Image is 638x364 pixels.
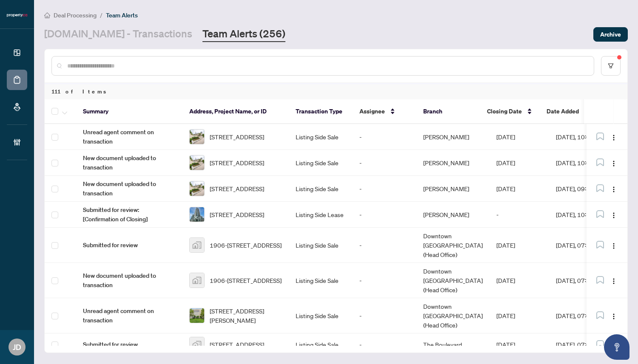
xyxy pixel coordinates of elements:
[83,179,176,198] span: New document uploaded to transaction
[607,274,621,287] button: Logo
[359,107,385,116] span: Assignee
[416,150,490,176] td: [PERSON_NAME]
[610,313,617,320] img: Logo
[549,150,626,176] td: [DATE], 10:09am
[480,99,540,124] th: Closing Date
[210,184,264,193] span: [STREET_ADDRESS]
[416,228,490,263] td: Downtown [GEOGRAPHIC_DATA] (Head Office)
[353,202,416,228] td: -
[289,99,353,124] th: Transaction Type
[353,124,416,150] td: -
[289,202,353,228] td: Listing Side Lease
[210,276,282,285] span: 1906-[STREET_ADDRESS]
[44,12,50,18] span: home
[83,127,176,146] span: Unread agent comment on transaction
[601,56,621,76] button: filter
[210,340,264,349] span: [STREET_ADDRESS]
[416,263,490,298] td: Downtown [GEOGRAPHIC_DATA] (Head Office)
[45,83,627,99] div: 111 of Items
[289,176,353,202] td: Listing Side Sale
[353,263,416,298] td: -
[353,176,416,202] td: -
[353,99,416,124] th: Assignee
[190,155,204,170] img: thumbnail-img
[490,124,549,150] td: [DATE]
[416,333,490,356] td: The Boulevard
[490,228,549,263] td: [DATE]
[83,306,176,325] span: Unread agent comment on transaction
[190,181,204,196] img: thumbnail-img
[83,240,176,250] span: Submitted for review
[83,205,176,224] span: Submitted for review: [Confirmation of Closing]
[44,27,192,42] a: [DOMAIN_NAME] - Transactions
[54,11,97,19] span: Deal Processing
[13,341,21,353] span: JD
[416,298,490,333] td: Downtown [GEOGRAPHIC_DATA] (Head Office)
[106,11,138,19] span: Team Alerts
[190,273,204,288] img: thumbnail-img
[210,210,264,219] span: [STREET_ADDRESS]
[490,298,549,333] td: [DATE]
[190,130,204,144] img: thumbnail-img
[490,150,549,176] td: [DATE]
[549,228,626,263] td: [DATE], 07:29pm
[416,124,490,150] td: [PERSON_NAME]
[549,333,626,356] td: [DATE], 07:09pm
[490,333,549,356] td: [DATE]
[610,134,617,141] img: Logo
[353,298,416,333] td: -
[190,207,204,222] img: thumbnail-img
[83,340,176,349] span: Submitted for review
[549,176,626,202] td: [DATE], 09:59am
[353,150,416,176] td: -
[353,333,416,356] td: -
[610,186,617,193] img: Logo
[610,160,617,167] img: Logo
[600,28,621,41] span: Archive
[289,333,353,356] td: Listing Side Sale
[604,334,629,360] button: Open asap
[289,228,353,263] td: Listing Side Sale
[540,99,616,124] th: Date Added
[607,156,621,169] button: Logo
[210,158,264,167] span: [STREET_ADDRESS]
[610,212,617,219] img: Logo
[549,124,626,150] td: [DATE], 10:09am
[490,202,549,228] td: -
[83,153,176,172] span: New document uploaded to transaction
[353,228,416,263] td: -
[490,263,549,298] td: [DATE]
[182,99,289,124] th: Address, Project Name, or ID
[416,99,480,124] th: Branch
[83,271,176,290] span: New document uploaded to transaction
[608,63,614,69] span: filter
[416,202,490,228] td: [PERSON_NAME]
[593,27,628,42] button: Archive
[547,107,579,116] span: Date Added
[490,176,549,202] td: [DATE]
[289,150,353,176] td: Listing Side Sale
[487,107,522,116] span: Closing Date
[210,306,282,325] span: [STREET_ADDRESS][PERSON_NAME]
[289,263,353,298] td: Listing Side Sale
[76,99,182,124] th: Summary
[210,132,264,141] span: [STREET_ADDRESS]
[289,298,353,333] td: Listing Side Sale
[607,130,621,144] button: Logo
[190,308,204,323] img: thumbnail-img
[607,238,621,252] button: Logo
[7,13,27,18] img: logo
[190,238,204,252] img: thumbnail-img
[289,124,353,150] td: Listing Side Sale
[549,298,626,333] td: [DATE], 07:09pm
[549,202,626,228] td: [DATE], 10:19pm
[100,10,103,20] li: /
[210,240,282,250] span: 1906-[STREET_ADDRESS]
[610,243,617,249] img: Logo
[607,208,621,221] button: Logo
[416,176,490,202] td: [PERSON_NAME]
[549,263,626,298] td: [DATE], 07:29pm
[607,309,621,322] button: Logo
[610,278,617,285] img: Logo
[607,182,621,195] button: Logo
